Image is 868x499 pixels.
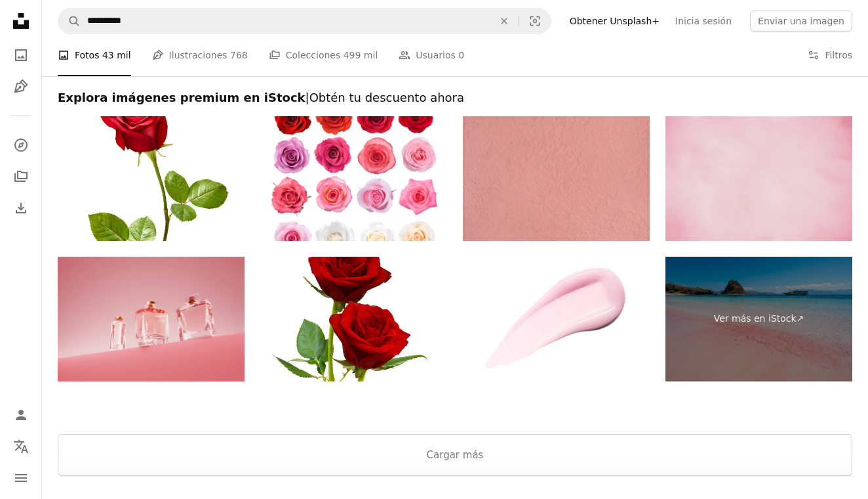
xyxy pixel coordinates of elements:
button: Idioma [8,433,34,460]
img: Rosa con textura de papel. [665,116,852,241]
form: Encuentra imágenes en todo el sitio [58,8,551,34]
a: Ver más en iStock↗ [665,257,852,381]
a: Colecciones 499 mil [269,34,378,76]
img: Pink lip gloss texture isolated on white background. Smudged cosmetic product smear. Makup swatch... [463,257,650,381]
a: Ilustraciones [8,74,34,100]
button: Cargar más [58,434,852,476]
button: Buscar en Unsplash [58,9,81,33]
a: Ilustraciones 768 [152,34,248,76]
a: Explorar [8,132,34,158]
h2: Explora imágenes premium en iStock [58,90,852,106]
img: Rosa flores aisladas [260,116,447,241]
button: Menú [8,465,34,491]
img: Fondo de textura de pintura de pared rosa [463,116,650,241]
span: | Obtén tu descuento ahora [306,91,464,104]
span: 499 mil [344,48,378,62]
a: Obtener Unsplash+ [562,11,667,32]
img: Racimo de rosas rosadas aisladas en blanco [260,257,447,381]
a: Colecciones [8,163,34,190]
img: Tres frascos de perfume de lujo [58,257,245,381]
a: Usuarios 0 [399,34,464,76]
button: Borrar [490,9,519,33]
img: naturaleza flor roja de pétalos color de rosa de flor fondo hermoso [58,116,245,241]
a: Iniciar sesión / Registrarse [8,402,34,428]
span: 0 [458,48,464,62]
span: 768 [230,48,248,62]
button: Enviar una imagen [750,11,852,32]
a: Historial de descargas [8,195,34,221]
a: Fotos [8,42,34,68]
button: Búsqueda visual [519,9,551,33]
a: Inicia sesión [667,11,740,32]
a: Inicio — Unsplash [8,8,34,37]
button: Filtros [808,34,852,76]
